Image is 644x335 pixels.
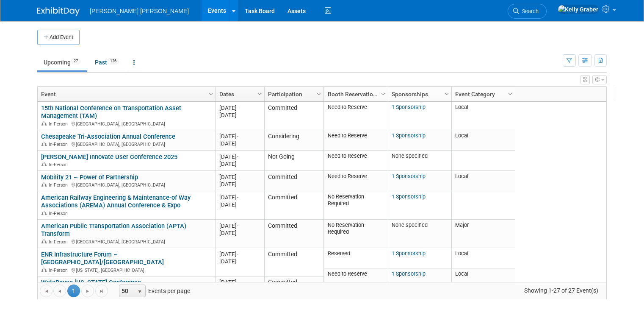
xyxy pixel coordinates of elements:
span: - [237,223,238,229]
div: [GEOGRAPHIC_DATA], [GEOGRAPHIC_DATA] [41,238,212,245]
span: Column Settings [315,91,322,98]
span: 50 [119,285,134,297]
span: In-Person [49,211,70,216]
a: WateReuse [US_STATE] Conference [41,279,141,286]
td: Not Going [264,151,323,171]
a: Search [508,4,547,19]
a: Event Category [455,87,509,101]
img: In-Person Event [41,162,47,166]
span: Go to the first page [43,288,50,295]
a: Go to the next page [81,285,94,297]
span: Go to the next page [84,288,91,295]
div: [DATE] [219,140,260,147]
div: [DATE] [219,229,260,237]
a: 1 Sponsorship [392,173,426,179]
a: ENR Infrastructure Forum ~ [GEOGRAPHIC_DATA]/[GEOGRAPHIC_DATA] [41,251,164,266]
span: [PERSON_NAME] [PERSON_NAME] [90,8,189,14]
div: [DATE] [219,153,260,160]
a: Column Settings [506,87,515,100]
div: [DATE] [219,251,260,258]
td: Local [451,130,515,151]
div: [DATE] [219,258,260,265]
img: In-Person Event [41,121,47,126]
div: [DATE] [219,201,260,208]
span: Column Settings [507,91,514,98]
a: 15th National Conference on Transportation Asset Management (TAM) [41,104,181,120]
button: Add Event [37,30,80,45]
span: In-Person [49,268,70,273]
span: Column Settings [443,91,450,98]
span: Showing 1-27 of 27 Event(s) [517,285,606,296]
td: Committed [264,276,323,297]
a: Event [41,87,210,101]
div: [US_STATE], [GEOGRAPHIC_DATA] [41,266,212,274]
span: Events per page [108,285,199,297]
span: Column Settings [380,91,387,98]
span: In-Person [49,121,70,127]
td: Reserved [324,248,388,268]
td: Local [451,102,515,130]
div: [DATE] [219,160,260,167]
div: [DATE] [219,173,260,181]
span: - [237,279,238,285]
a: Go to the previous page [53,285,66,297]
a: Dates [219,87,259,101]
span: In-Person [49,239,70,245]
a: 1 Sponsorship [392,193,426,200]
a: Go to the last page [95,285,108,297]
a: Column Settings [255,87,265,100]
td: Need to Reserve [324,268,388,289]
a: 1 Sponsorship [392,104,426,110]
span: In-Person [49,142,70,147]
img: In-Person Event [41,268,47,272]
a: 1 Sponsorship [392,132,426,139]
td: Need to Reserve [324,102,388,130]
span: 27 [71,58,80,64]
span: 1 [67,285,80,297]
a: Sponsorships [392,87,446,101]
div: [DATE] [219,181,260,188]
span: - [237,133,238,140]
td: Major [451,220,515,248]
a: Column Settings [207,87,216,100]
td: Committed [264,171,323,191]
td: Local [451,171,515,191]
td: No Reservation Required [324,191,388,220]
img: In-Person Event [41,239,47,243]
a: Booth Reservation Status [328,87,382,101]
span: - [237,154,238,160]
a: Upcoming27 [37,54,87,70]
span: 126 [108,58,119,64]
a: Chesapeake Tri-Association Annual Conference [41,133,175,140]
a: 1 Sponsorship [392,250,426,257]
a: Mobility 21 ~ Power of Partnership [41,173,138,181]
span: In-Person [49,162,70,167]
div: [DATE] [219,133,260,140]
a: [PERSON_NAME] Innovate User Conference 2025 [41,153,177,161]
td: Considering [264,130,323,151]
td: Local [451,248,515,268]
span: - [237,251,238,257]
td: Committed [264,102,323,130]
td: Committed [264,220,323,248]
img: In-Person Event [41,182,47,187]
div: [GEOGRAPHIC_DATA], [GEOGRAPHIC_DATA] [41,181,212,188]
td: Committed [264,191,323,220]
div: [DATE] [219,194,260,201]
span: In-Person [49,182,70,188]
td: Need to Reserve [324,151,388,171]
td: Local [451,268,515,289]
span: select [136,288,143,295]
td: Committed [264,248,323,276]
div: [DATE] [219,104,260,112]
span: Go to the last page [98,288,105,295]
a: Go to the first page [40,285,53,297]
div: [DATE] [219,222,260,229]
img: Kelly Graber [558,5,599,14]
img: ExhibitDay [37,7,80,16]
a: 1 Sponsorship [392,271,426,277]
td: Need to Reserve [324,171,388,191]
a: American Public Transportation Association (APTA) Transform [41,222,186,238]
div: [DATE] [219,112,260,119]
span: Column Settings [207,91,214,98]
